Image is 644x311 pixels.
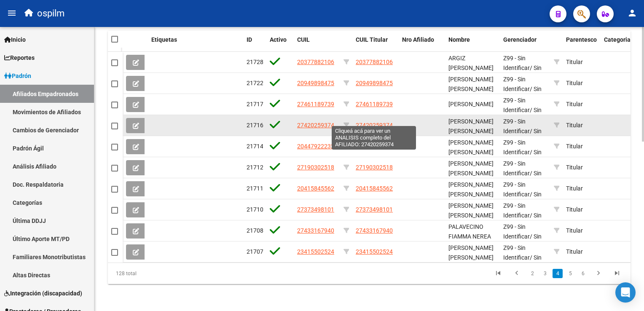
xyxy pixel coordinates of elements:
span: 20447922232 [297,143,334,150]
span: 21707 [247,248,263,255]
span: 20447922232 [356,143,393,150]
span: Titular [566,206,583,213]
span: 21728 [247,59,263,65]
div: Open Intercom Messenger [615,282,636,303]
div: 128 total [108,263,211,284]
a: go to previous page [509,269,525,278]
span: 23415502524 [297,248,334,255]
span: Z99 - Sin Identificar [503,55,530,71]
span: [PERSON_NAME] [PERSON_NAME] [448,202,494,219]
span: Titular [566,227,583,234]
span: Activo [270,36,287,43]
datatable-header-cell: CUIL Titular [352,31,399,59]
span: 21708 [247,227,263,234]
span: 21717 [247,101,263,107]
span: 27420259374 [356,122,393,129]
span: Reportes [4,53,35,62]
a: go to next page [590,269,606,278]
li: page 3 [539,266,551,281]
span: [PERSON_NAME] [PERSON_NAME] [448,160,494,177]
a: 4 [553,269,563,278]
span: Z99 - Sin Identificar [503,160,530,177]
span: 20377882106 [356,59,393,65]
span: ARGIZ [PERSON_NAME] [448,55,494,71]
a: 6 [578,269,588,278]
span: Nro Afiliado [402,36,434,43]
span: CUIL [297,36,310,43]
span: Titular [566,248,583,255]
span: 21722 [247,80,263,86]
span: ID [247,36,252,43]
span: [PERSON_NAME] [448,101,494,107]
datatable-header-cell: Categoria [601,31,634,59]
span: 27433167940 [356,227,393,234]
li: page 5 [564,266,577,281]
span: Titular [566,164,583,171]
span: Etiquetas [151,36,177,43]
a: 5 [565,269,575,278]
span: 27461189739 [297,101,334,107]
span: 27420259374 [297,122,334,129]
span: [PERSON_NAME] [PERSON_NAME] [448,139,494,155]
a: go to first page [490,269,506,278]
span: 27373498101 [297,206,334,213]
li: page 2 [526,266,539,281]
li: page 4 [551,266,564,281]
span: ospilm [37,4,64,23]
span: Z99 - Sin Identificar [503,97,530,113]
span: Titular [566,101,583,107]
span: 21711 [247,185,263,192]
span: 20415845562 [356,185,393,192]
span: [PERSON_NAME] [PERSON_NAME] [448,118,494,134]
datatable-header-cell: Nro Afiliado [399,31,445,59]
span: Titular [566,80,583,86]
span: Titular [566,185,583,192]
span: 27190302518 [297,164,334,171]
span: Categoria [604,36,631,43]
span: 27373498101 [356,206,393,213]
span: 20949898475 [297,80,334,86]
span: Z99 - Sin Identificar [503,181,530,198]
a: go to last page [609,269,625,278]
datatable-header-cell: Gerenciador [500,31,550,59]
mat-icon: menu [7,8,17,18]
span: Z99 - Sin Identificar [503,76,530,92]
a: 2 [527,269,537,278]
datatable-header-cell: CUIL [294,31,340,59]
span: Z99 - Sin Identificar [503,139,530,155]
span: Titular [566,122,583,129]
span: 27190302518 [356,164,393,171]
span: 23415502524 [356,248,393,255]
span: 21712 [247,164,263,171]
span: Titular [566,143,583,150]
datatable-header-cell: Parentesco [563,31,601,59]
span: Inicio [4,35,26,44]
span: 27461189739 [356,101,393,107]
span: 20377882106 [297,59,334,65]
a: 3 [540,269,550,278]
span: Titular [566,59,583,65]
mat-icon: person [627,8,637,18]
datatable-header-cell: ID [243,31,266,59]
span: 21710 [247,206,263,213]
span: Parentesco [566,36,597,43]
datatable-header-cell: Nombre [445,31,500,59]
span: [PERSON_NAME] [PERSON_NAME] [448,244,494,261]
span: [PERSON_NAME] [PERSON_NAME] [448,76,494,92]
span: 21714 [247,143,263,150]
span: CUIL Titular [356,36,388,43]
span: Z99 - Sin Identificar [503,244,530,261]
span: 20415845562 [297,185,334,192]
span: Z99 - Sin Identificar [503,118,530,134]
span: PALAVECINO FIAMMA NEREA [448,223,491,240]
span: Z99 - Sin Identificar [503,223,530,240]
span: 27433167940 [297,227,334,234]
span: Integración (discapacidad) [4,289,82,298]
datatable-header-cell: Etiquetas [148,31,243,59]
span: Padrón [4,71,31,80]
datatable-header-cell: Activo [266,31,294,59]
span: Nombre [448,36,470,43]
span: 21716 [247,122,263,129]
li: page 6 [577,266,589,281]
span: Z99 - Sin Identificar [503,202,530,219]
